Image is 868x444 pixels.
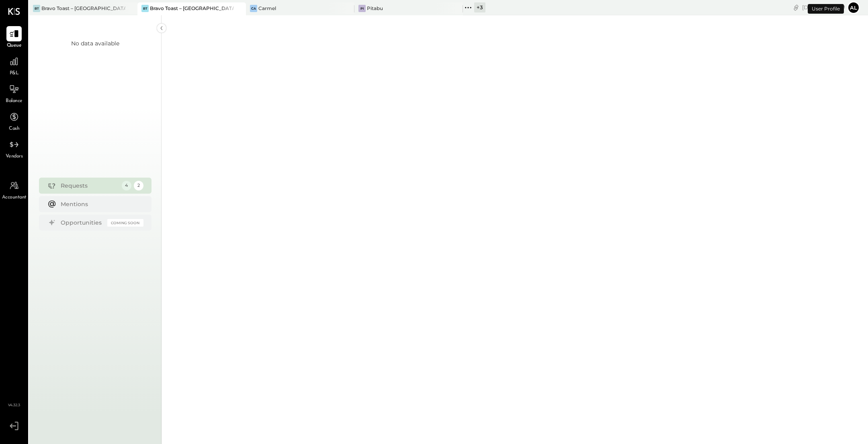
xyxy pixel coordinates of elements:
a: P&L [0,54,28,77]
span: Vendors [6,153,23,160]
span: Queue [7,42,22,49]
div: BT [33,5,40,12]
div: User Profile [808,4,844,14]
a: Balance [0,82,28,105]
div: Mentions [61,200,139,208]
div: Pi [358,5,366,12]
span: Cash [9,125,19,133]
div: Ca [250,5,257,12]
span: Accountant [2,194,27,201]
a: Queue [0,26,28,49]
div: + 3 [474,2,485,12]
a: Cash [0,109,28,133]
div: Carmel [258,5,276,12]
div: copy link [792,3,800,12]
div: 2 [134,181,143,190]
div: Opportunities [61,219,103,227]
button: Al [847,1,860,14]
div: BT [141,5,149,12]
a: Vendors [0,137,28,160]
div: [DATE] [802,4,845,11]
div: No data available [71,39,119,47]
div: 4 [122,181,131,190]
div: Requests [61,182,118,190]
div: Pitabu [367,5,383,12]
span: Balance [6,98,23,105]
a: Accountant [0,178,28,201]
div: Coming Soon [107,219,143,227]
div: Bravo Toast – [GEOGRAPHIC_DATA] [41,5,125,12]
span: P&L [10,70,19,77]
div: Bravo Toast – [GEOGRAPHIC_DATA] [150,5,234,12]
